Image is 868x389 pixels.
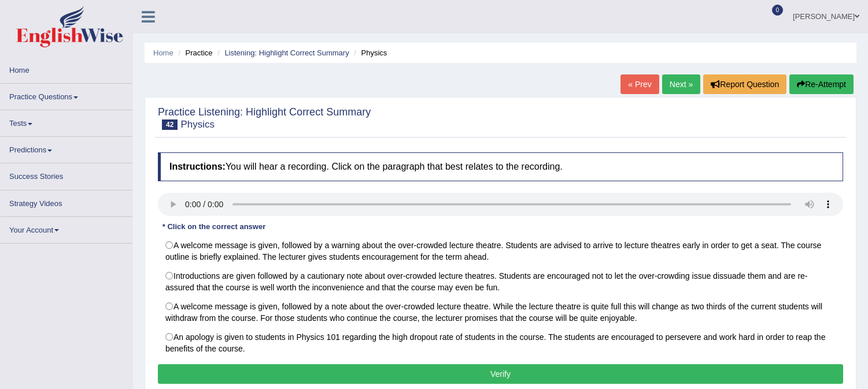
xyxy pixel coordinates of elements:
[620,74,659,94] a: « Prev
[1,84,132,106] a: Practice Questions
[158,235,843,267] label: A welcome message is given, followed by a warning about the over-crowded lecture theatre. Student...
[351,47,387,58] li: Physics
[162,119,178,130] span: 42
[1,57,132,80] a: Home
[158,297,843,328] label: A welcome message is given, followed by a note about the over-crowded lecture theatre. While the ...
[1,110,132,133] a: Tests
[1,163,132,186] a: Success Stories
[158,152,843,181] h4: You will hear a recording. Click on the paragraph that best relates to the recording.
[662,74,700,94] a: Next »
[703,74,786,94] button: Report Question
[153,48,173,57] a: Home
[789,74,854,94] button: Re-Attempt
[158,327,843,358] label: An apology is given to students in Physics 101 regarding the high dropout rate of students in the...
[224,48,349,57] a: Listening: Highlight Correct Summary
[158,266,843,297] label: Introductions are given followed by a cautionary note about over-crowded lecture theatres. Studen...
[158,107,371,130] h2: Practice Listening: Highlight Correct Summary
[175,47,212,58] li: Practice
[180,119,215,130] small: Physics
[158,222,270,233] div: * Click on the correct answer
[1,137,132,159] a: Predictions
[1,217,132,240] a: Your Account
[772,5,784,16] span: 0
[158,364,843,384] button: Verify
[169,162,226,171] b: Instructions:
[1,190,132,213] a: Strategy Videos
